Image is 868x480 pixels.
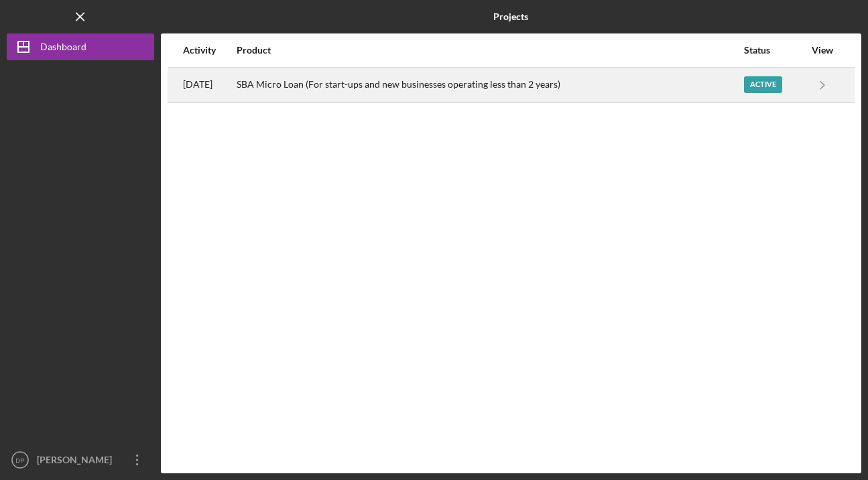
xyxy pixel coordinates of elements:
[744,45,804,56] div: Status
[7,447,154,473] button: DP[PERSON_NAME]
[40,33,86,64] div: Dashboard
[34,447,121,477] div: [PERSON_NAME]
[183,79,212,90] time: 2024-03-21 14:00
[744,76,782,93] div: Active
[493,11,528,22] b: Projects
[806,45,839,56] div: View
[237,68,743,102] div: SBA Micro Loan (For start-ups and new businesses operating less than 2 years)
[15,457,24,464] text: DP
[237,45,743,56] div: Product
[183,45,235,56] div: Activity
[7,33,154,60] button: Dashboard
